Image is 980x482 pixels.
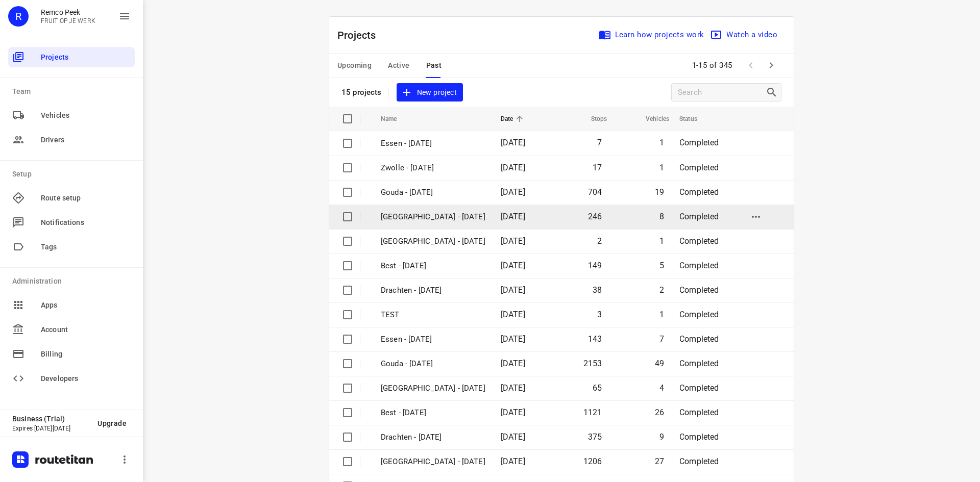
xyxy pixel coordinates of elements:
[8,130,135,150] div: Drivers
[588,432,602,442] span: 375
[688,55,737,77] span: 1-15 of 345
[89,414,135,433] button: Upgrade
[659,285,664,295] span: 2
[381,383,485,394] p: Antwerpen - Wednesday
[8,188,135,208] div: Route setup
[381,113,410,125] span: Name
[8,105,135,125] div: Vehicles
[588,334,602,344] span: 143
[8,212,135,233] div: Notifications
[501,138,525,147] span: [DATE]
[12,276,135,287] p: Administration
[41,324,131,335] span: Account
[659,310,664,319] span: 1
[679,359,719,368] span: Completed
[501,359,525,368] span: [DATE]
[8,319,135,340] div: Account
[388,59,409,72] span: Active
[679,456,719,466] span: Completed
[588,187,602,197] span: 704
[41,17,95,24] p: FRUIT OP JE WERK
[501,212,525,221] span: [DATE]
[655,359,664,368] span: 49
[12,169,135,180] p: Setup
[97,419,127,427] span: Upgrade
[41,300,131,311] span: Apps
[403,86,457,99] span: New project
[679,163,719,172] span: Completed
[583,456,602,466] span: 1206
[655,408,664,417] span: 26
[8,47,135,67] div: Projects
[381,162,485,174] p: Zwolle - [DATE]
[655,456,664,466] span: 27
[501,285,525,295] span: [DATE]
[41,217,131,228] span: Notifications
[659,432,664,442] span: 9
[679,236,719,246] span: Completed
[381,456,485,468] p: Zwolle - Wednesday
[381,334,485,345] p: Essen - Wednesday
[655,187,664,197] span: 19
[679,261,719,270] span: Completed
[679,285,719,295] span: Completed
[501,456,525,466] span: [DATE]
[679,334,719,344] span: Completed
[381,260,485,272] p: Best - Thursday
[397,83,463,102] button: New project
[41,242,131,252] span: Tags
[679,310,719,319] span: Completed
[659,261,664,270] span: 5
[41,110,131,121] span: Vehicles
[337,28,384,43] p: Projects
[8,237,135,257] div: Tags
[12,86,135,97] p: Team
[12,425,89,432] p: Expires [DATE][DATE]
[501,113,527,125] span: Date
[679,408,719,417] span: Completed
[12,415,89,423] p: Business (Trial)
[679,138,719,147] span: Completed
[501,432,525,442] span: [DATE]
[741,55,761,75] span: Previous Page
[41,373,131,384] span: Developers
[501,261,525,270] span: [DATE]
[41,349,131,360] span: Billing
[8,368,135,389] div: Developers
[41,8,95,16] p: Remco Peek
[381,432,485,443] p: Drachten - Wednesday
[501,187,525,197] span: [DATE]
[583,359,602,368] span: 2153
[8,344,135,364] div: Billing
[381,285,485,296] p: Drachten - Thursday
[659,383,664,393] span: 4
[41,193,131,204] span: Route setup
[41,52,131,63] span: Projects
[381,211,485,223] p: [GEOGRAPHIC_DATA] - [DATE]
[597,236,602,246] span: 2
[632,113,669,125] span: Vehicles
[766,86,781,98] div: Search
[679,187,719,197] span: Completed
[381,187,485,198] p: Gouda - [DATE]
[41,135,131,145] span: Drivers
[578,113,607,125] span: Stops
[678,85,766,100] input: Search projects
[679,113,710,125] span: Status
[501,236,525,246] span: [DATE]
[381,407,485,419] p: Best - Wednesday
[337,59,372,72] span: Upcoming
[659,236,664,246] span: 1
[501,163,525,172] span: [DATE]
[593,285,602,295] span: 38
[583,408,602,417] span: 1121
[501,310,525,319] span: [DATE]
[761,55,781,75] span: Next Page
[597,138,602,147] span: 7
[381,236,485,247] p: Antwerpen - Thursday
[679,212,719,221] span: Completed
[593,163,602,172] span: 17
[381,138,485,149] p: Essen - [DATE]
[679,432,719,442] span: Completed
[659,212,664,221] span: 8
